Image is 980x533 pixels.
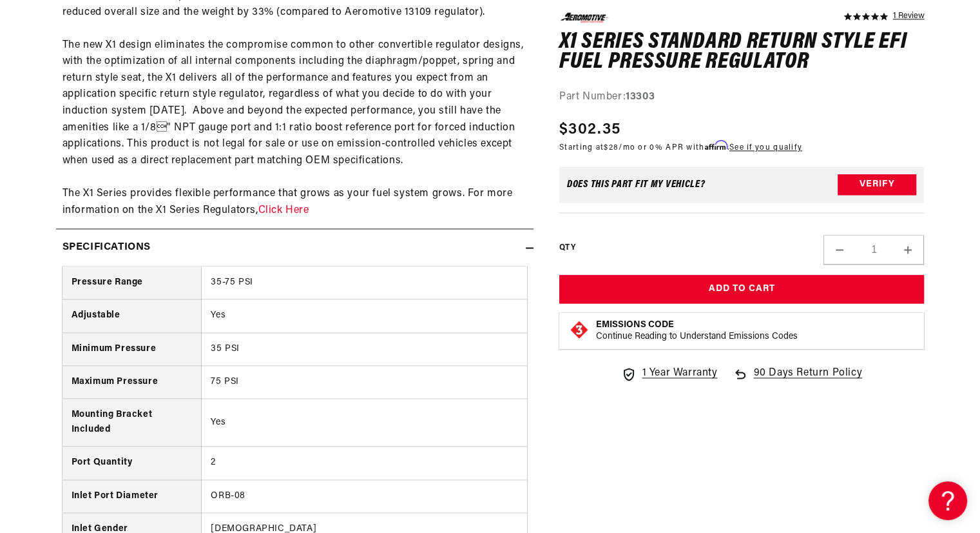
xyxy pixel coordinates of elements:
strong: 13303 [626,92,655,102]
button: Verify [838,175,916,196]
button: Emissions CodeContinue Reading to Understand Emissions Codes [596,320,798,343]
label: QTY [559,243,575,254]
th: Maximum Pressure [62,366,202,399]
div: Does This part fit My vehicle? [567,180,706,190]
img: Emissions code [569,320,590,341]
span: 90 Days Return Policy [753,366,862,396]
a: See if you qualify - Learn more about Affirm Financing (opens in modal) [729,145,802,152]
th: Pressure Range [62,266,202,299]
a: Click Here [258,205,309,216]
td: 35 PSI [202,332,527,365]
div: Part Number: [559,89,925,106]
td: 35-75 PSI [202,266,527,299]
span: 1 Year Warranty [642,366,717,383]
td: ORB-08 [202,479,527,512]
th: Port Quantity [62,447,202,479]
td: 75 PSI [202,366,527,399]
span: $28 [604,145,619,152]
span: $302.35 [559,119,620,142]
button: Add to Cart [559,276,925,305]
a: 1 Year Warranty [621,366,717,383]
a: 1 reviews [892,13,924,22]
p: Continue Reading to Understand Emissions Codes [596,332,798,343]
summary: Specifications [56,229,533,266]
th: Adjustable [62,299,202,332]
a: 90 Days Return Policy [733,366,862,396]
h2: Specifications [62,239,151,256]
td: Yes [202,399,527,447]
strong: Emissions Code [596,321,674,330]
th: Minimum Pressure [62,332,202,365]
td: 2 [202,447,527,479]
th: Inlet Port Diameter [62,479,202,512]
span: Affirm [705,141,727,151]
th: Mounting Bracket Included [62,399,202,447]
p: Starting at /mo or 0% APR with . [559,142,802,154]
td: Yes [202,299,527,332]
h1: X1 Series Standard Return Style EFI Fuel Pressure Regulator [559,32,925,73]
